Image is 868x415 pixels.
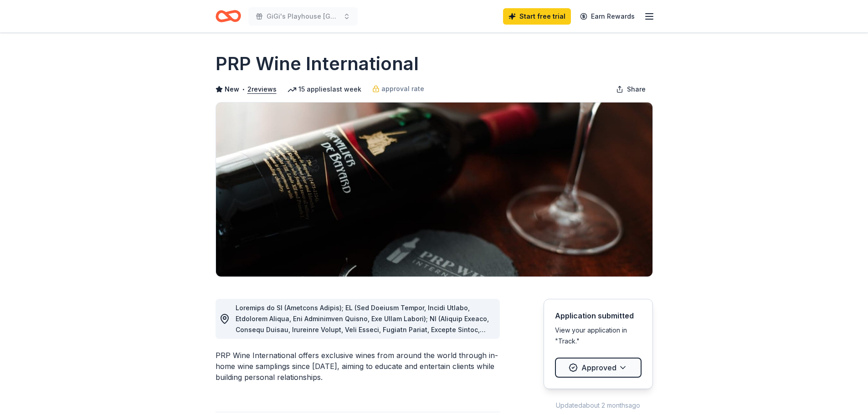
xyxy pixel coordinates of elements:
div: Updated about 2 months ago [544,400,653,411]
span: New [225,84,239,95]
img: Image for PRP Wine International [216,102,652,277]
button: 2reviews [247,84,277,95]
button: Approved [555,358,642,378]
a: Home [216,5,241,27]
h1: PRP Wine International [216,51,419,77]
span: approval rate [381,83,424,94]
div: PRP Wine International offers exclusive wines from around the world through in-home wine sampling... [216,350,500,383]
a: Earn Rewards [575,8,640,25]
a: approval rate [372,83,424,94]
span: GiGi's Playhouse [GEOGRAPHIC_DATA] 2025 Gala [267,11,339,22]
a: Start free trial [503,8,571,25]
div: 15 applies last week [288,84,361,95]
button: GiGi's Playhouse [GEOGRAPHIC_DATA] 2025 Gala [248,7,358,26]
span: Approved [581,362,616,374]
button: Share [609,80,653,98]
span: Share [627,84,646,95]
div: Application submitted [555,310,642,321]
div: View your application in "Track." [555,325,642,347]
span: • [241,86,245,93]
